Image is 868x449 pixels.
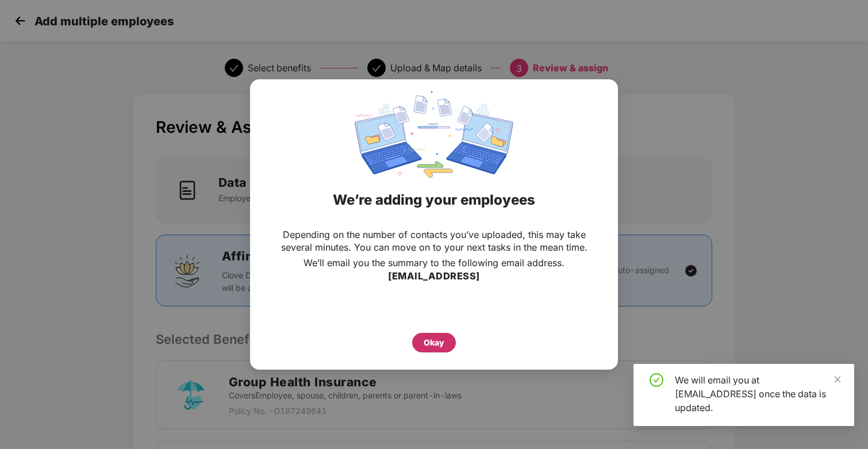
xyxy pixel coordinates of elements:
[650,373,663,387] span: check-circle
[834,375,842,383] span: close
[675,373,840,415] div: We will email you at [EMAIL_ADDRESS] once the data is updated.
[424,336,444,349] div: Okay
[264,178,604,222] div: We’re adding your employees
[388,269,480,284] h3: [EMAIL_ADDRESS]
[355,91,513,178] img: svg+xml;base64,PHN2ZyBpZD0iRGF0YV9zeW5jaW5nIiB4bWxucz0iaHR0cDovL3d3dy53My5vcmcvMjAwMC9zdmciIHdpZH...
[273,228,595,254] p: Depending on the number of contacts you’ve uploaded, this may take several minutes. You can move ...
[304,256,564,269] p: We’ll email you the summary to the following email address.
